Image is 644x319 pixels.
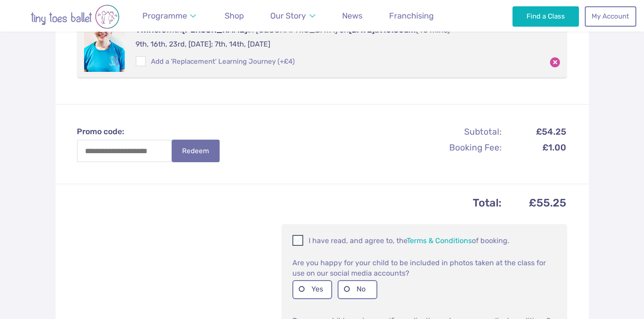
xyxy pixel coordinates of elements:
span: Franchising [389,11,434,20]
span: Shop [225,11,244,20]
a: Shop [221,6,248,26]
label: Add a 'Replacement' Learning Journey (+£4) [136,57,295,66]
a: News [338,6,367,26]
a: Terms & Conditions [407,236,472,245]
a: Franchising [385,6,438,26]
td: £54.25 [503,124,566,139]
label: No [338,280,377,299]
span: Programme [142,11,187,20]
th: Booking Fee: [405,140,502,155]
a: Find a Class [512,6,579,26]
label: Yes [292,280,332,299]
span: News [342,11,362,20]
span: Our Story [270,11,306,20]
label: Promo code: [77,126,229,137]
a: My Account [585,6,636,26]
button: Redeem [172,140,220,162]
img: tiny toes ballet [12,5,138,29]
p: I have read, and agree to, the of booking. [292,235,556,246]
a: Our Story [266,6,320,26]
td: £55.25 [503,194,566,212]
td: £1.00 [503,140,566,155]
p: 9th, 16th, 23rd, [DATE]; 7th, 14th, [DATE] [136,39,492,49]
p: Are you happy for your child to be included in photos taken at the class for use on our social me... [292,258,556,278]
th: Subtotal: [405,124,502,139]
a: Programme [138,6,201,26]
th: Total: [78,194,503,212]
